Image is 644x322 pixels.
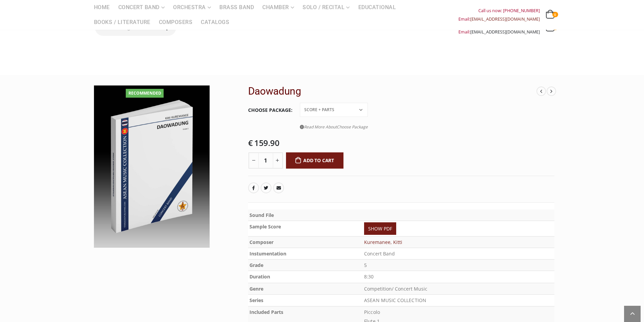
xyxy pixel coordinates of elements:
div: Email: [458,28,540,36]
p: ASEAN MUSIC COLLECTION [364,296,553,305]
td: 5 [363,259,554,271]
b: Included Parts [249,309,283,315]
a: Twitter [261,182,271,193]
button: Add to cart [286,152,344,169]
b: Composer [249,239,273,245]
a: Facebook [248,182,259,193]
b: Grade [249,262,263,268]
button: - [248,152,259,169]
a: Composers [155,15,197,30]
button: + [273,152,283,169]
span: 0 [552,12,558,17]
td: Competition/ Concert Music [363,283,554,294]
div: Recommended [126,89,164,98]
a: Read More AboutChoose Package [300,123,368,131]
a: [EMAIL_ADDRESS][DOMAIN_NAME] [470,29,540,35]
bdi: 159.90 [248,137,280,148]
b: Instumentation [249,250,286,257]
a: SHOW PDF [364,222,396,235]
th: Sample Score [248,221,363,237]
b: Duration [249,273,270,280]
a: Kuremanee, Kitti [364,239,402,245]
td: Concert Band [363,248,554,259]
span: Choose Package [337,124,368,130]
h2: Daowadung [248,85,537,97]
b: Sound File [249,212,274,218]
a: Books / Literature [90,15,154,30]
b: Series [249,297,263,303]
input: Product quantity [258,152,273,169]
label: Choose Package [248,103,292,117]
div: Email: [458,15,540,23]
b: Genre [249,286,263,292]
img: SMP-10-0178 3D [94,85,210,248]
span: € [248,137,253,148]
a: Catalogs [197,15,233,30]
p: 8:30 [364,272,553,281]
div: Call us now: [PHONE_NUMBER] [458,6,540,15]
a: Email [273,182,284,193]
a: [EMAIL_ADDRESS][DOMAIN_NAME] [470,16,540,22]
